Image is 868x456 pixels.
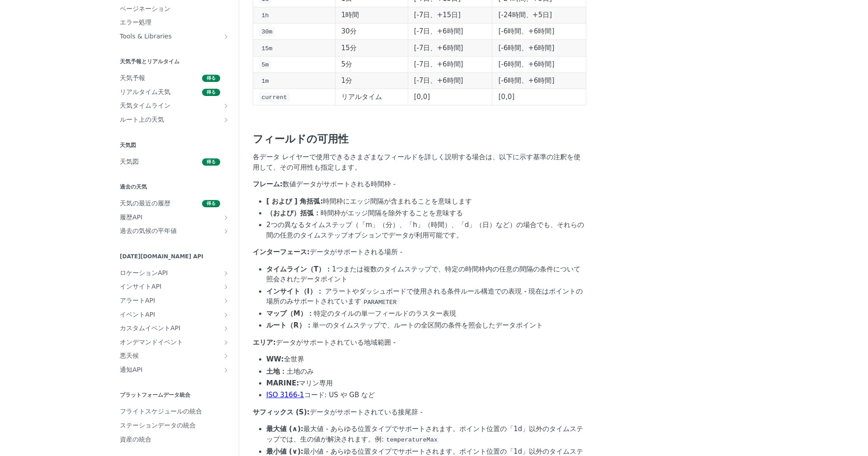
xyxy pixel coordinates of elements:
font: 資産の統合 [120,436,151,443]
font: 30分 [341,28,357,36]
a: カスタムイベントAPIカスタムイベントAPIのサブページを表示 [115,322,232,335]
font: 数値データがサポートされる時間枠 - [283,180,396,188]
font: データがサポートされている接尾辞 - [310,408,423,416]
a: 資産の統合 [115,433,232,446]
a: オンデマンドイベントオンデマンドイベントのサブページを表示 [115,336,232,349]
font: マリン専用 [299,379,333,387]
font: ステーションデータの統合 [120,422,196,429]
font: 1つまたは複数のタイムステップで、特定の時間枠内の任意の間隔の条件について照会されたデータポイント [266,265,580,284]
font: ルート（R）： [266,321,312,329]
a: 履歴APIHistorical APIのサブページを表示 [115,211,232,224]
font: [-7日、+6時間] [414,60,463,68]
font: フィールドの可用性 [253,133,349,145]
font: 2つの異なるタイムステップ（「m」（分）、「h」（時間）、「d」（日）など）の場合でも、それらの間の任意のタイムステップオプションでデータが利用可能です。 [266,221,584,239]
font: 悪天候 [120,352,139,359]
font: アラートAPI [120,297,155,304]
button: 天気タイムラインのサブページを表示 [222,102,230,109]
font: 天気図 [120,158,139,165]
font: フライトスケジュールの統合 [120,408,202,415]
font: エラー処理 [120,19,151,26]
font: 得る [207,201,216,206]
button: アラートAPIのサブページを表示 [222,297,230,304]
font: カスタムイベントAPI [120,324,180,332]
span: 15m [261,45,272,52]
font: 最大値 (∧): [266,425,303,433]
a: インサイトAPIInsights API のサブページを表示 [115,280,232,294]
font: [0,0] [498,93,514,101]
a: ページネーション [115,2,232,16]
font: 時間枠にエッジ間隔が含まれることを意味します [323,197,472,205]
font: [-24時間、+5日] [498,11,552,19]
a: ルート上の天気ルート上の天気のサブページを表示 [115,113,232,127]
font: エリア: [253,338,276,347]
a: Tools & LibrariesShow subpages for Tools & Libraries [115,30,232,43]
font: 土地： [266,367,287,375]
font: 最大値 - あらゆる位置タイプでサポートされます。ポイント位置の「1d」以外のタイムステップでは、生の値が解決されます。例: [266,425,583,443]
a: 天気予報得る [115,71,232,85]
font: サフィックス (S): [253,408,310,416]
font: フレーム: [253,180,283,188]
font: インサイトAPI [120,283,161,290]
font: 1分 [341,76,353,85]
font: 5分 [341,60,353,68]
font: プラットフォームデータ統合 [120,392,190,398]
a: フライトスケジュールの統合 [115,405,232,418]
font: 各データ レイヤーで使用できるさまざまなフィールドを詳しく説明する場合は、以下に示す基準の注釈を使用して、その可用性も指定します。 [253,153,580,171]
font: アラートやダッシュボードで使用される条件ルール構造での表現 - 現在はポイントの場所のみサポートされています [266,287,583,306]
font: インターフェース: [253,248,310,256]
span: 1m [261,78,269,85]
font: [-6時間、+6時間] [498,44,554,52]
font: 通知API [120,366,142,373]
a: ISO 3166-1 [266,391,304,399]
a: ステーションデータの統合 [115,419,232,432]
a: 悪天候悪天候イベントのサブページを表示 [115,349,232,363]
font: 天気予報とリアルタイム [120,58,179,65]
a: アラートAPIアラートAPIのサブページを表示 [115,294,232,308]
font: [0,0] [414,93,430,101]
button: カスタムイベントAPIのサブページを表示 [222,325,230,332]
font: イベントAPI [120,311,155,318]
a: 天気の最近の履歴得る [115,197,232,210]
font: 特定のタイルの単一フィールドのラスター表現 [314,309,456,318]
font: リアルタイム [341,93,382,101]
font: データがサポートされている地域範囲 - [276,338,396,347]
font: タイムライン（T）： [266,265,332,273]
font: [-7日、+6時間] [414,44,463,52]
font: [-7日、+15日] [414,11,461,19]
button: オンデマンドイベントのサブページを表示 [222,339,230,346]
font: ページネーション [120,5,170,12]
font: [-6時間、+6時間] [498,60,554,68]
font: リアルタイム天気 [120,88,170,95]
a: 過去の気候の平年値過去の気候の標準値のサブページを表示 [115,224,232,238]
font: 天気の最近の履歴 [120,199,170,207]
a: 天気タイムライン天気タイムラインのサブページを表示 [115,99,232,113]
a: エラー処理 [115,16,232,29]
font: [-7日、+6時間] [414,76,463,85]
font: 15分 [341,44,357,52]
span: 30m [261,28,272,35]
a: リアルタイム天気得る [115,85,232,99]
font: マップ（M）： [266,309,314,318]
font: MARINE: [266,379,299,387]
span: 1h [261,12,269,19]
font: 得る [207,159,216,164]
span: current [261,94,287,101]
button: Show subpages for Tools & Libraries [222,33,230,40]
a: 天気図得る [115,155,232,169]
font: 過去の気候の平年値 [120,227,177,234]
font: 土地のみ [287,367,314,375]
font: [-7日、+6時間] [414,28,463,36]
font: [-6時間、+6時間] [498,76,554,85]
font: 天気予報 [120,74,145,81]
span: PARAMETER [363,299,396,305]
span: Tools & Libraries [120,32,220,41]
font: [-6時間、+6時間] [498,28,554,36]
font: オンデマンドイベント [120,338,183,346]
font: 1時間 [341,11,359,19]
font: ロケーションAPI [120,269,168,276]
font: 天気タイムライン [120,102,170,109]
span: 5m [261,62,269,68]
font: 天気図 [120,142,136,148]
font: 履歴API [120,214,142,221]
